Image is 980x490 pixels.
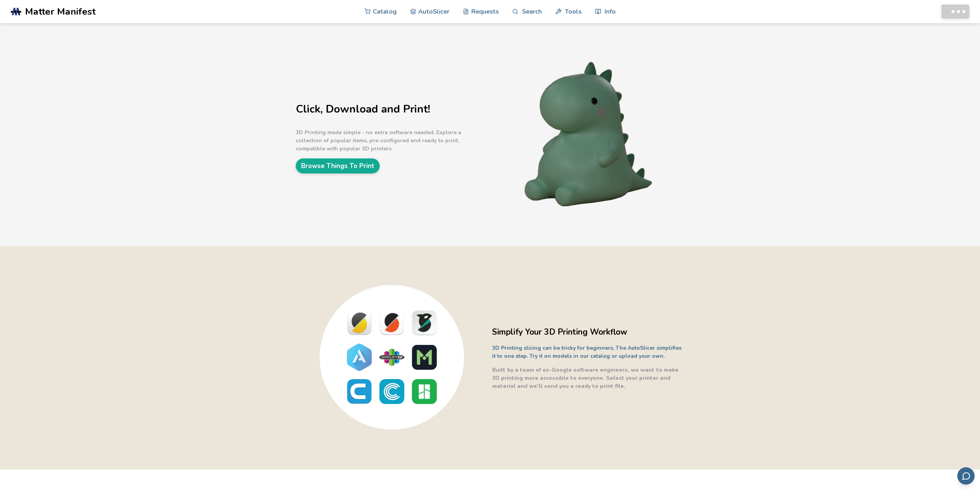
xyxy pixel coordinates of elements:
p: Built by a team of ex-Google software engineers, we want to make 3D printing more accessible to e... [492,366,685,390]
p: 3D Printing made simple - no extra software needed. Explore a collection of popular items, pre-co... [296,128,488,153]
h2: Simplify Your 3D Printing Workflow [492,326,685,338]
a: Browse Things To Print [296,158,380,173]
p: 3D Printing slicing can be tricky for beginners. The AutoSlicer simplifies it to one step. Try it... [492,344,685,360]
h1: Click, Download and Print! [296,103,488,115]
span: Matter Manifest [25,6,95,17]
button: Send feedback via email [957,467,975,485]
